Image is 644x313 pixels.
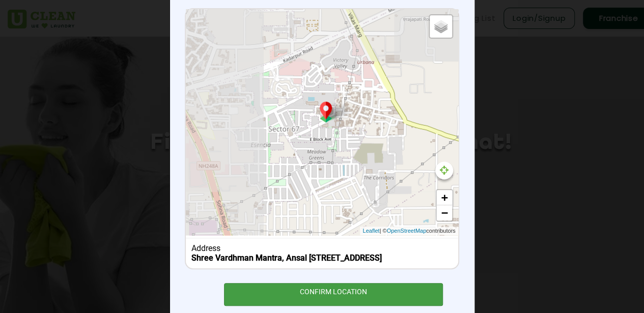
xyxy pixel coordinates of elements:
div: Address [191,243,453,253]
a: OpenStreetMap [386,227,426,235]
a: Leaflet [362,227,379,235]
a: Zoom in [437,190,452,205]
a: Zoom out [437,205,452,221]
div: | © contributors [360,227,458,235]
a: Layers [430,15,452,38]
b: Shree Vardhman Mantra, Ansal [STREET_ADDRESS] [191,253,382,263]
div: CONFIRM LOCATION [224,283,443,306]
